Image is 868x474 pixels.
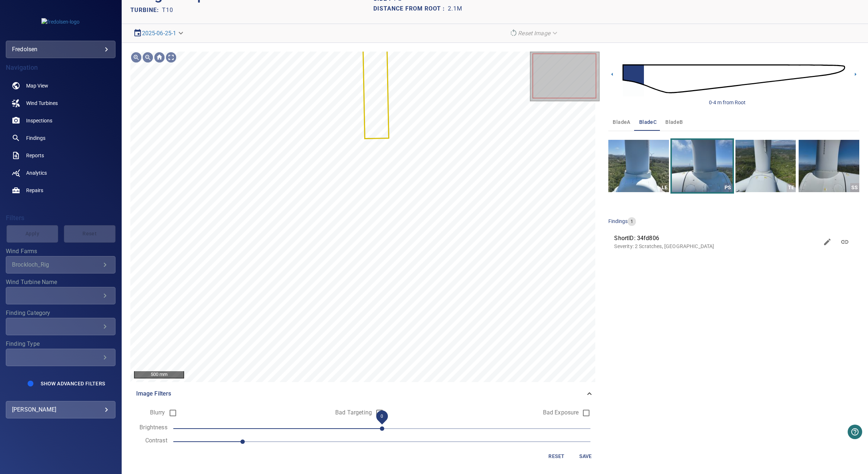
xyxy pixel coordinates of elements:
[6,256,115,274] div: Wind Farms
[608,140,669,192] a: LE
[6,164,115,182] a: analytics noActive
[6,112,115,129] a: inspections noActive
[142,30,177,37] a: 2025-06-25-1
[577,452,594,461] span: Save
[130,438,167,443] label: Contrast
[545,450,568,463] button: Reset
[6,64,115,71] h4: Navigation
[548,452,565,461] span: Reset
[660,183,669,192] div: LE
[614,243,819,250] p: Severity: 2 Scratches, [GEOGRAPHIC_DATA]
[41,381,105,386] span: Show Advanced Filters
[672,140,733,192] a: PS
[850,183,859,192] div: SS
[622,52,845,106] img: d
[130,7,162,13] h2: TURBINE:
[614,234,819,243] span: ShortID: 34fd806
[12,44,109,55] div: fredolsen
[331,410,372,416] label: Bad Targeting
[12,261,101,268] div: Brockloch_Rig
[41,18,80,25] img: fredolsen-logo
[709,99,746,106] div: 0-4 m from Root
[136,389,585,398] span: Image Filters
[6,129,115,147] a: findings noActive
[381,414,383,419] span: 0
[373,5,448,12] h1: Distance from root :
[6,214,115,222] h4: Filters
[639,118,657,127] span: bladeC
[6,279,115,285] label: Wind Turbine Name
[665,118,683,127] span: bladeB
[538,410,579,416] label: Bad Exposure
[26,134,45,142] span: Findings
[26,117,52,124] span: Inspections
[448,5,462,12] h1: 2.1m
[12,404,109,416] div: [PERSON_NAME]
[799,140,859,192] a: SS
[6,182,115,199] a: repairs noActive
[6,349,115,366] div: Finding Type
[6,287,115,304] div: Wind Turbine Name
[6,341,115,347] label: Finding Type
[6,77,115,94] a: map noActive
[26,152,44,159] span: Reports
[574,450,597,463] button: Save
[154,52,165,63] img: Go home
[26,169,47,177] span: Analytics
[608,218,628,224] span: findings
[613,118,630,127] span: bladeA
[165,52,177,63] img: Toggle full page
[26,100,58,107] span: Wind Turbines
[26,187,43,194] span: Repairs
[723,183,733,192] div: PS
[36,378,109,389] button: Show Advanced Filters
[6,248,115,254] label: Wind Farms
[735,140,796,192] a: TE
[130,52,142,63] img: Zoom in
[787,183,796,192] div: TE
[6,147,115,164] a: reports noActive
[6,318,115,335] div: Finding Category
[6,94,115,112] a: windturbines noActive
[162,7,173,13] h2: T10
[125,410,165,416] label: Blurry
[506,27,562,40] div: Reset Image
[6,310,115,316] label: Finding Category
[142,52,154,63] img: Zoom out
[518,30,550,37] em: Reset Image
[130,385,600,402] div: Image Filters
[130,425,167,430] label: Brightness
[130,27,188,40] div: 2025-06-25-1
[6,41,115,58] div: fredolsen
[26,82,48,89] span: Map View
[628,218,636,225] span: 1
